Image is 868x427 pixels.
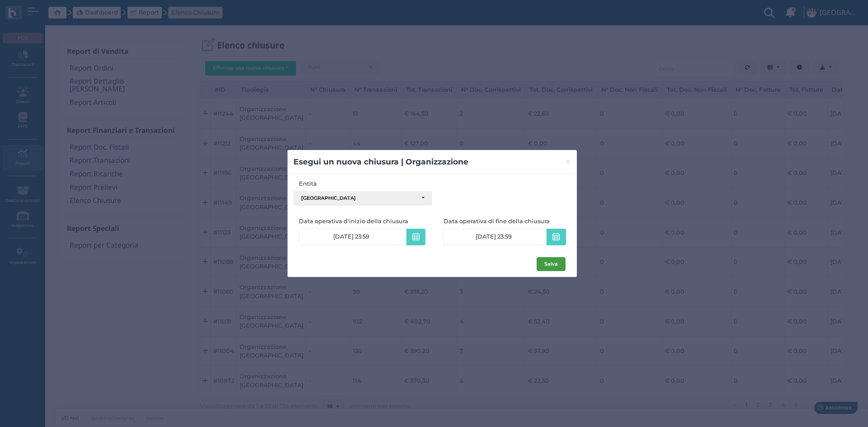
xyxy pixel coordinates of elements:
[293,157,468,166] b: Esegui un nuova chiusura | Organizzazione
[293,179,432,188] label: Entità
[299,217,433,225] label: Data operativa d'inizio della chiusura
[301,195,417,202] div: [GEOGRAPHIC_DATA]
[27,7,60,14] span: Assistenza
[537,257,566,272] button: Salva
[476,233,512,240] span: [DATE] 23:59
[293,191,432,206] button: [GEOGRAPHIC_DATA]
[443,217,566,225] label: Data operativa di fine della chiusura
[565,156,571,168] span: ×
[333,233,369,240] span: [DATE] 23:59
